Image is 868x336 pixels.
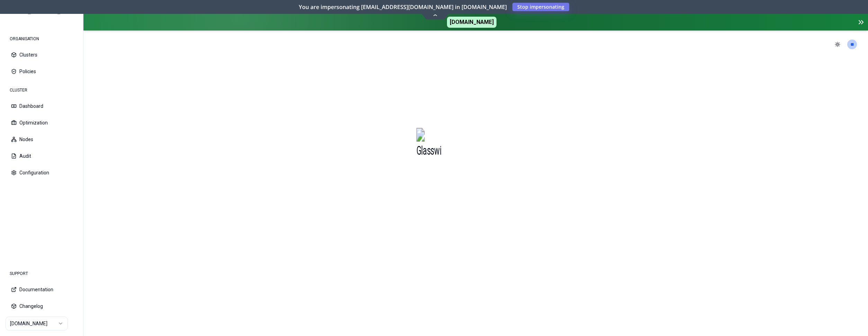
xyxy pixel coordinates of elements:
[6,165,78,180] button: Configuration
[6,267,78,281] div: SUPPORT
[6,282,78,297] button: Documentation
[447,17,496,28] span: [DOMAIN_NAME]
[6,32,78,46] div: ORGANISATION
[6,47,78,62] button: Clusters
[6,64,78,79] button: Policies
[6,83,78,97] div: CLUSTER
[6,132,78,147] button: Nodes
[6,115,78,130] button: Optimization
[6,148,78,164] button: Audit
[6,299,78,314] button: Changelog
[6,98,78,114] button: Dashboard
